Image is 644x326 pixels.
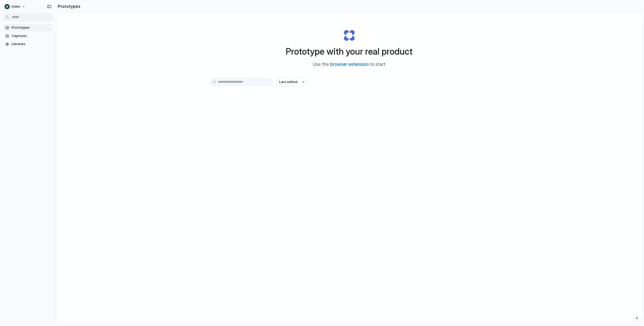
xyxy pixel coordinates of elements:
[3,3,28,11] button: Index
[3,24,53,31] a: Prototypes
[12,25,51,30] span: Prototypes
[12,4,20,9] span: Index
[12,33,51,38] span: Captures
[313,61,385,68] span: Use the to start
[12,42,51,47] span: Libraries
[279,79,297,85] span: Last edited
[3,40,53,48] a: Libraries
[276,78,308,86] button: Last edited
[286,45,413,58] h1: Prototype with your real product
[3,32,53,40] a: Captures
[56,3,80,9] h2: Prototypes
[330,62,369,67] a: browser extension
